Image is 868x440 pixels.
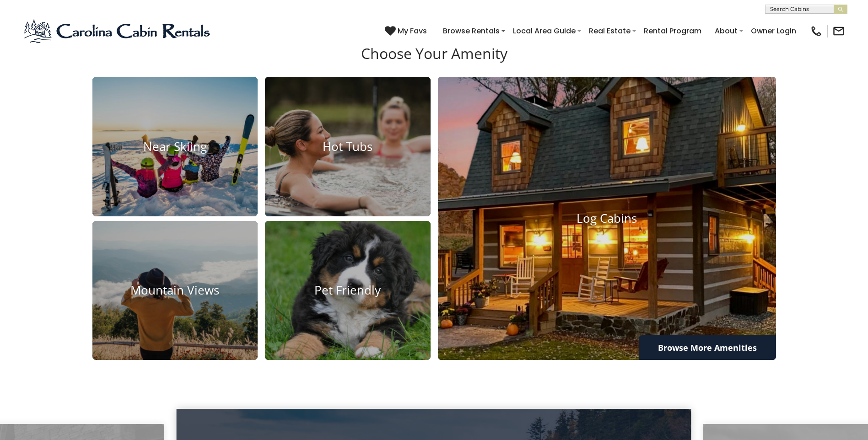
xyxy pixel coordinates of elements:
img: phone-regular-black.png [810,25,823,38]
h3: Choose Your Amenity [91,45,777,77]
a: Pet Friendly [265,221,431,360]
a: Mountain Views [92,221,258,360]
a: Rental Program [639,23,706,39]
h4: Pet Friendly [265,284,431,298]
h4: Mountain Views [92,284,258,298]
a: Hot Tubs [265,77,431,216]
a: Real Estate [584,23,635,39]
a: Browse More Amenities [639,335,776,360]
img: mail-regular-black.png [832,25,845,38]
a: My Favs [385,25,429,37]
span: My Favs [398,25,427,37]
img: Blue-2.png [23,17,213,45]
a: Local Area Guide [508,23,580,39]
a: About [710,23,742,39]
h4: Near Skiing [92,140,258,154]
h4: Log Cabins [438,211,776,225]
a: Near Skiing [92,77,258,216]
a: Log Cabins [438,77,776,360]
h4: Hot Tubs [265,140,431,154]
a: Owner Login [746,23,801,39]
a: Browse Rentals [438,23,504,39]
